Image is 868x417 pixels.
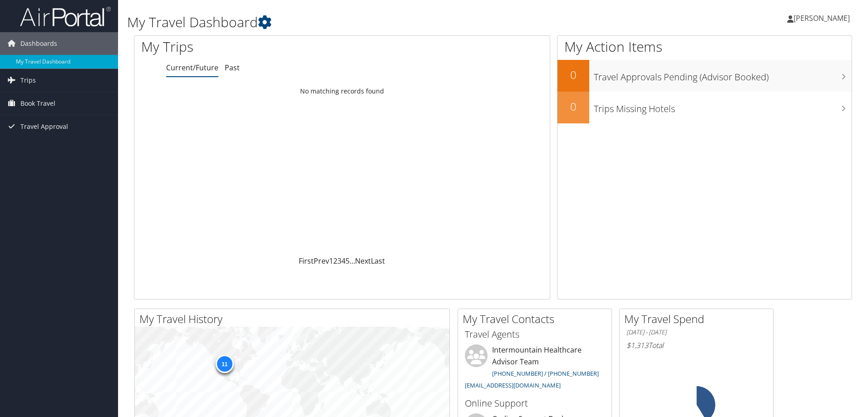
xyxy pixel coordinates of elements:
[225,63,240,73] a: Past
[341,256,345,266] a: 4
[460,344,609,393] li: Intermountain Healthcare Advisor Team
[557,92,852,123] a: 0Trips Missing Hotels
[594,66,852,83] h3: Travel Approvals Pending (Advisor Booked)
[557,60,852,92] a: 0Travel Approvals Pending (Advisor Booked)
[465,397,605,410] h3: Online Support
[557,37,852,56] h1: My Action Items
[134,83,550,99] td: No matching records found
[787,5,859,32] a: [PERSON_NAME]
[329,256,333,266] a: 1
[626,340,648,350] span: $1,313
[166,63,218,73] a: Current/Future
[626,340,766,350] h6: Total
[20,69,36,92] span: Trips
[215,355,233,373] div: 11
[333,256,337,266] a: 2
[794,13,850,23] span: [PERSON_NAME]
[314,256,329,266] a: Prev
[350,256,355,266] span: …
[465,381,561,389] a: [EMAIL_ADDRESS][DOMAIN_NAME]
[557,99,589,114] h2: 0
[371,256,385,266] a: Last
[20,115,68,138] span: Travel Approval
[626,328,766,337] h6: [DATE] - [DATE]
[557,67,589,83] h2: 0
[127,13,615,32] h1: My Travel Dashboard
[355,256,371,266] a: Next
[139,311,449,327] h2: My Travel History
[492,369,599,378] a: [PHONE_NUMBER] / [PHONE_NUMBER]
[20,6,111,27] img: airportal-logo.png
[345,256,350,266] a: 5
[337,256,341,266] a: 3
[20,32,57,55] span: Dashboards
[594,98,852,115] h3: Trips Missing Hotels
[20,92,55,115] span: Book Travel
[624,311,773,327] h2: My Travel Spend
[465,328,605,341] h3: Travel Agents
[141,37,370,56] h1: My Trips
[299,256,314,266] a: First
[463,311,612,327] h2: My Travel Contacts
